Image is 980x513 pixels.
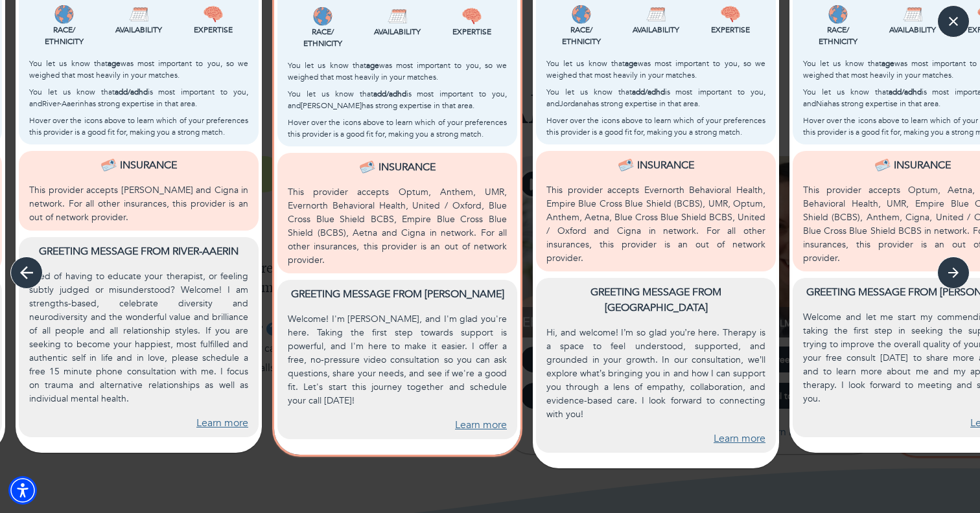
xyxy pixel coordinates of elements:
[129,5,148,24] img: Availability
[621,24,690,36] p: Availability
[721,5,740,24] img: Expertise
[462,6,482,26] img: Expertise
[572,5,591,24] img: Race/<br />Ethnicity
[29,183,248,224] p: This provider accepts [PERSON_NAME] and Cigna in network. For all other insurances, this provider...
[288,26,357,49] p: Race/ Ethnicity
[104,24,173,36] p: Availability
[903,5,922,24] img: Availability
[204,5,223,24] img: Expertise
[803,24,872,47] p: Race/ Ethnicity
[646,5,666,24] img: Availability
[288,88,507,111] p: You let us know that is most important to you, and [PERSON_NAME] has strong expertise in that area.
[379,159,436,175] p: Insurance
[288,312,507,407] p: Welcome! I'm [PERSON_NAME], and I'm glad you're here. Taking the first step towards support is po...
[108,58,121,69] b: age
[29,86,248,109] p: You let us know that is most important to you, and River-Aaerin has strong expertise in that area.
[288,286,507,302] p: Greeting message from [PERSON_NAME]
[546,58,765,81] p: You let us know that was most important to you, so we weighed that most heavily in your matches.
[288,117,507,140] p: Hover over the icons above to learn which of your preferences this provider is a good fit for, ma...
[115,87,148,97] b: add/adhd
[388,6,407,26] img: Availability
[546,284,765,315] p: Greeting message from [GEOGRAPHIC_DATA]
[196,416,248,431] a: Learn more
[29,115,248,138] p: Hover over the icons above to learn which of your preferences this provider is a good fit for, ma...
[889,87,922,97] b: add/adhd
[455,418,507,433] a: Learn more
[373,89,406,99] b: add/adhd
[8,476,37,505] div: Accessibility Menu
[696,24,765,36] p: Expertise
[637,157,694,173] p: Insurance
[546,24,616,47] p: Race/ Ethnicity
[54,5,74,24] img: Race/<br />Ethnicity
[546,183,765,265] p: This provider accepts Evernorth Behavioral Health, Empire Blue Cross Blue Shield (BCBS), UMR, Opt...
[632,87,665,97] b: add/adhd
[714,431,765,446] a: Learn more
[29,58,248,81] p: You let us know that was most important to you, so we weighed that most heavily in your matches.
[878,24,947,36] p: Availability
[437,26,507,38] p: Expertise
[29,269,248,405] p: Tired of having to educate your therapist, or feeling subtly judged or misunderstood? Welcome! I ...
[894,157,951,173] p: Insurance
[881,58,894,69] b: age
[828,5,848,24] img: Race/<br />Ethnicity
[625,58,638,69] b: age
[313,6,332,26] img: Race/<br />Ethnicity
[179,24,248,36] p: Expertise
[29,244,248,259] p: Greeting message from River-Aaerin
[288,60,507,83] p: You let us know that was most important to you, so we weighed that most heavily in your matches.
[546,86,765,109] p: You let us know that is most important to you, and Jordana has strong expertise in that area.
[546,326,765,421] p: Hi, and welcome! I’m so glad you’re here. Therapy is a space to feel understood, supported, and g...
[120,157,177,173] p: Insurance
[546,115,765,138] p: Hover over the icons above to learn which of your preferences this provider is a good fit for, ma...
[366,60,379,71] b: age
[362,26,432,38] p: Availability
[29,24,99,47] p: Race/ Ethnicity
[288,185,507,267] p: This provider accepts Optum, Anthem, UMR, Evernorth Behavioral Health, United / Oxford, Blue Cros...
